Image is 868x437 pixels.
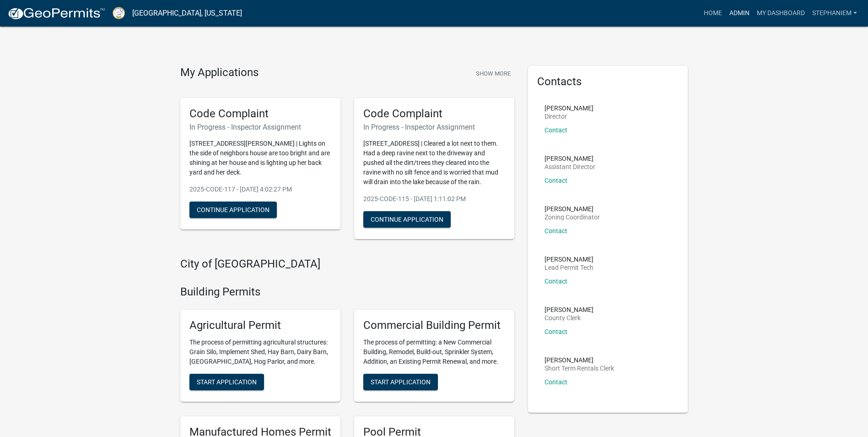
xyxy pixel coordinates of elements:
h5: Commercial Building Permit [363,319,505,332]
p: [PERSON_NAME] [545,306,593,313]
a: Contact [545,227,567,235]
a: [GEOGRAPHIC_DATA], [US_STATE] [132,5,242,21]
p: The process of permitting: a New Commercial Building, Remodel, Build-out, Sprinkler System, Addit... [363,338,505,366]
img: Putnam County, Georgia [113,7,125,19]
button: Continue Application [363,211,451,228]
p: [PERSON_NAME] [545,105,593,111]
p: [STREET_ADDRESS] | Cleared a lot next to them. Had a deep ravine next to the driveway and pushed ... [363,139,505,187]
button: Show More [472,66,514,81]
p: [PERSON_NAME] [545,357,614,363]
a: Admin [726,5,753,22]
h6: In Progress - Inspector Assignment [189,123,331,131]
a: Contact [545,378,567,386]
a: Contact [545,177,567,184]
p: [STREET_ADDRESS][PERSON_NAME] | Lights on the side of neighbors house are too bright and are shin... [189,139,331,177]
h5: Agricultural Permit [189,319,331,332]
p: County Clerk [545,315,593,321]
a: Contact [545,328,567,335]
p: 2025-CODE-117 - [DATE] 4:02:27 PM [189,185,331,194]
button: Continue Application [189,202,277,218]
p: The process of permitting agricultural structures: Grain Silo, Implement Shed, Hay Barn, Dairy Ba... [189,338,331,366]
a: My Dashboard [753,5,809,22]
p: Assistant Director [545,164,595,170]
a: StephanieM [809,5,861,22]
a: Contact [545,126,567,134]
p: 2025-CODE-115 - [DATE] 1:11:02 PM [363,194,505,204]
p: [PERSON_NAME] [545,206,600,212]
h5: Contacts [537,75,679,88]
p: Short Term Rentals Clerk [545,365,614,371]
button: Start Application [363,374,438,390]
p: [PERSON_NAME] [545,256,593,262]
h5: Code Complaint [189,107,331,120]
a: Home [700,5,726,22]
span: Start Application [371,378,431,385]
h4: City of [GEOGRAPHIC_DATA] [180,257,514,271]
p: Lead Permit Tech [545,264,593,271]
h4: Building Permits [180,285,514,299]
a: Contact [545,278,567,285]
p: Zoning Coordinator [545,214,600,220]
p: [PERSON_NAME] [545,155,595,162]
h4: My Applications [180,66,259,80]
span: Start Application [197,378,257,385]
p: Director [545,113,593,120]
button: Start Application [189,374,264,390]
h5: Code Complaint [363,107,505,120]
h6: In Progress - Inspector Assignment [363,123,505,131]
